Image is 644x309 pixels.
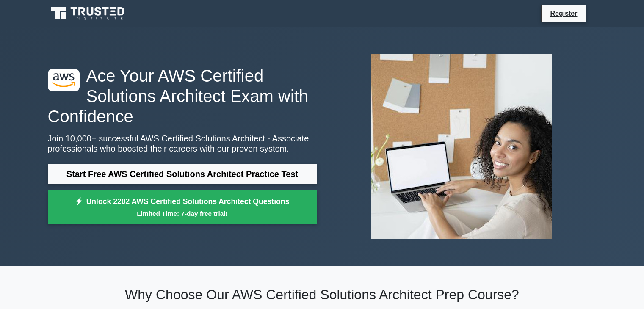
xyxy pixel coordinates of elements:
a: Unlock 2202 AWS Certified Solutions Architect QuestionsLimited Time: 7-day free trial! [48,190,317,224]
h1: Ace Your AWS Certified Solutions Architect Exam with Confidence [48,66,317,127]
a: Register [545,8,582,19]
a: Start Free AWS Certified Solutions Architect Practice Test [48,164,317,184]
small: Limited Time: 7-day free trial! [58,209,307,218]
p: Join 10,000+ successful AWS Certified Solutions Architect - Associate professionals who boosted t... [48,133,317,154]
h2: Why Choose Our AWS Certified Solutions Architect Prep Course? [48,287,597,303]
